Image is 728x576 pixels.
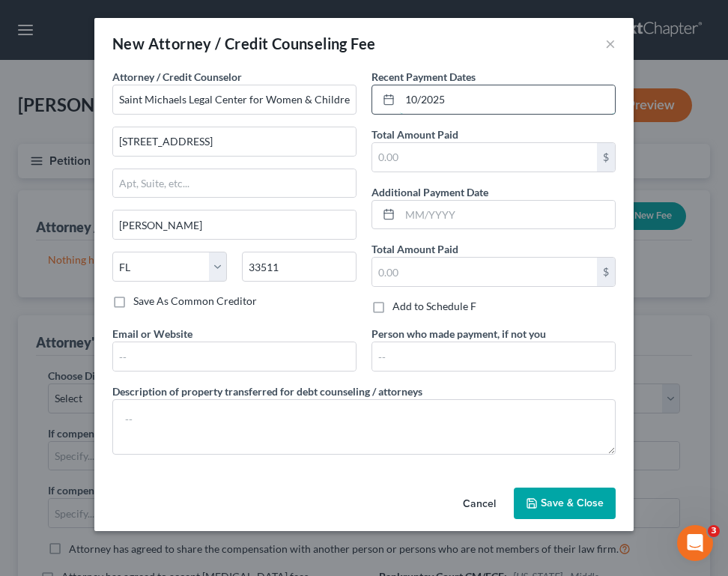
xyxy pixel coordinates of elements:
[371,69,476,85] label: Recent Payment Dates
[113,127,356,156] input: Enter address...
[677,525,713,561] iframe: Intercom live chat
[112,85,357,115] input: Search creditor by name...
[372,258,597,286] input: 0.00
[371,184,488,200] label: Additional Payment Date
[597,258,615,286] div: $
[112,70,242,83] span: Attorney / Credit Counselor
[113,169,356,198] input: Apt, Suite, etc...
[400,85,615,114] input: MM/YYYY
[605,34,616,52] button: ×
[372,143,597,172] input: 0.00
[112,34,145,52] span: New
[371,241,458,257] label: Total Amount Paid
[148,34,376,52] span: Attorney / Credit Counseling Fee
[371,326,546,342] label: Person who made payment, if not you
[392,299,476,314] label: Add to Schedule F
[514,488,616,519] button: Save & Close
[242,252,357,282] input: Enter zip...
[400,201,615,229] input: MM/YYYY
[372,342,615,371] input: --
[113,210,356,239] input: Enter city...
[112,326,192,342] label: Email or Website
[371,127,458,142] label: Total Amount Paid
[541,497,604,509] span: Save & Close
[451,489,508,519] button: Cancel
[708,525,720,537] span: 3
[597,143,615,172] div: $
[113,342,356,371] input: --
[133,294,257,309] label: Save As Common Creditor
[112,384,422,399] label: Description of property transferred for debt counseling / attorneys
